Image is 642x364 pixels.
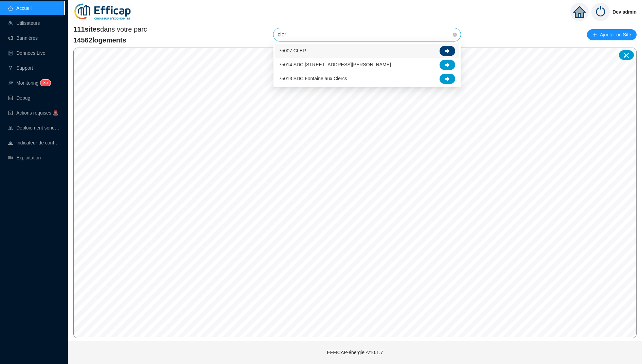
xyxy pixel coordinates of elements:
[8,50,46,56] a: databaseDonnées Live
[43,80,46,85] span: 3
[74,48,637,338] canvas: Map
[16,110,58,116] span: Actions requises 🚨
[612,1,637,23] span: Dev admin
[8,125,60,131] a: clusterDéploiement sondes
[73,35,147,45] span: 14562 logements
[8,95,30,101] a: codeDebug
[327,350,383,355] span: EFFICAP-énergie - v10.1.7
[275,44,459,58] div: 75007 CLER
[275,72,459,86] div: 75013 SDC Fontaine aux Clercs
[73,24,147,34] span: dans votre parc
[8,80,49,86] a: monitorMonitoring35
[46,80,48,85] span: 5
[279,47,306,54] span: 75007 CLER
[279,75,347,82] span: 75013 SDC Fontaine aux Clercs
[73,25,100,33] span: 111 sites
[600,30,631,39] span: Ajouter un Site
[453,33,457,37] span: close-circle
[8,20,40,26] a: teamUtilisateurs
[592,32,597,37] span: plus
[275,58,459,72] div: 75014 SDC 116 Av Gal Leclerc
[8,155,41,160] a: slidersExploitation
[40,80,50,86] sup: 35
[8,140,60,145] a: heat-mapIndicateur de confort
[591,3,610,21] img: power
[8,5,32,11] a: homeAccueil
[8,35,38,41] a: notificationBannières
[8,65,33,71] a: questionSupport
[573,6,586,18] span: home
[8,110,13,115] span: check-square
[587,29,637,40] button: Ajouter un Site
[279,61,391,68] span: 75014 SDC [STREET_ADDRESS][PERSON_NAME]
